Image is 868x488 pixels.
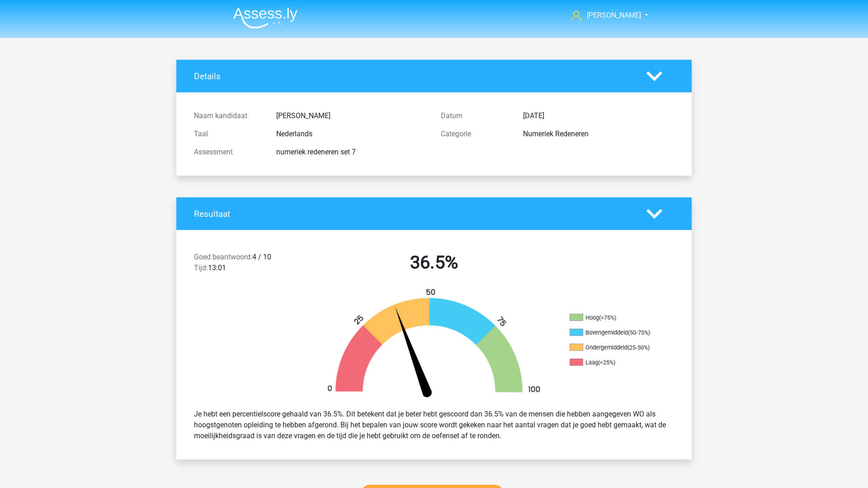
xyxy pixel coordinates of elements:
[570,344,660,352] li: Ondergemiddeld
[194,263,208,272] span: Tijd:
[269,129,434,139] div: Nederlands
[627,344,650,351] div: (25-50%)
[194,209,633,219] h4: Resultaat
[570,314,660,322] li: Hoog
[312,288,556,402] img: 37.6954ec9c0e6e.png
[598,359,615,366] div: (<25%)
[187,405,681,445] div: Je hebt een percentielscore gehaald van 36.5%. Dit betekent dat je beter hebt gescoord dan 36.5% ...
[194,253,252,261] span: Goed beantwoord:
[187,110,269,121] div: Naam kandidaat
[194,71,633,81] h4: Details
[187,129,269,139] div: Taal
[187,147,269,158] div: Assessment
[233,7,297,29] img: Assessly
[568,10,642,21] a: [PERSON_NAME]
[434,110,516,121] div: Datum
[570,359,660,367] li: Laag
[269,110,434,121] div: [PERSON_NAME]
[269,147,434,158] div: numeriek redeneren set 7
[599,314,616,321] div: (>75%)
[187,252,311,277] div: 4 / 10 13:01
[317,252,551,273] h2: 36.5%
[570,329,660,337] li: Bovengemiddeld
[516,110,681,121] div: [DATE]
[516,129,681,139] div: Numeriek Redeneren
[628,329,650,336] div: (50-75%)
[434,129,516,139] div: Categorie
[587,11,641,19] span: [PERSON_NAME]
